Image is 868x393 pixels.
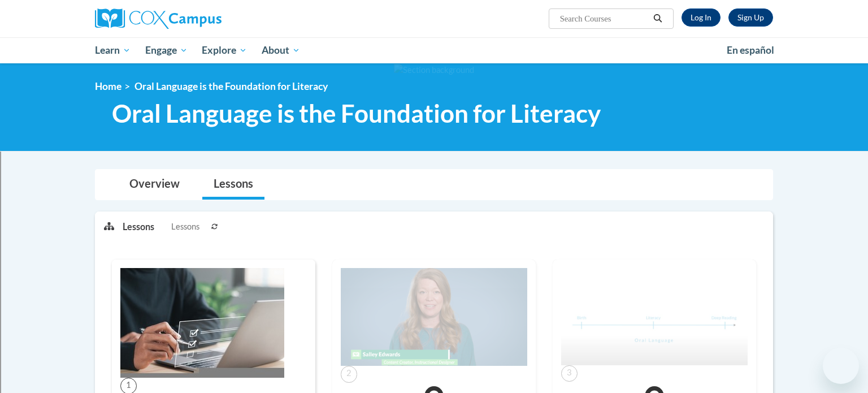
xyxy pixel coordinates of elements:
[112,98,601,128] span: Oral Language is the Foundation for Literacy
[262,44,300,57] span: About
[95,8,310,29] a: Cox Campus
[194,37,254,63] a: Explore
[728,8,773,27] a: Register
[95,8,222,29] img: Cox Campus
[823,348,859,384] iframe: Button to launch messaging window
[95,80,121,92] a: Home
[254,37,307,63] a: About
[145,44,188,57] span: Engage
[649,12,666,25] button: Search
[138,37,195,63] a: Engage
[78,37,790,63] div: Main menu
[682,8,721,27] a: Log In
[202,44,247,57] span: Explore
[727,44,774,56] span: En español
[88,37,138,63] a: Learn
[719,38,782,62] a: En español
[134,80,328,92] span: Oral Language is the Foundation for Literacy
[559,12,649,25] input: Search Courses
[394,64,474,76] img: Section background
[95,44,131,57] span: Learn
